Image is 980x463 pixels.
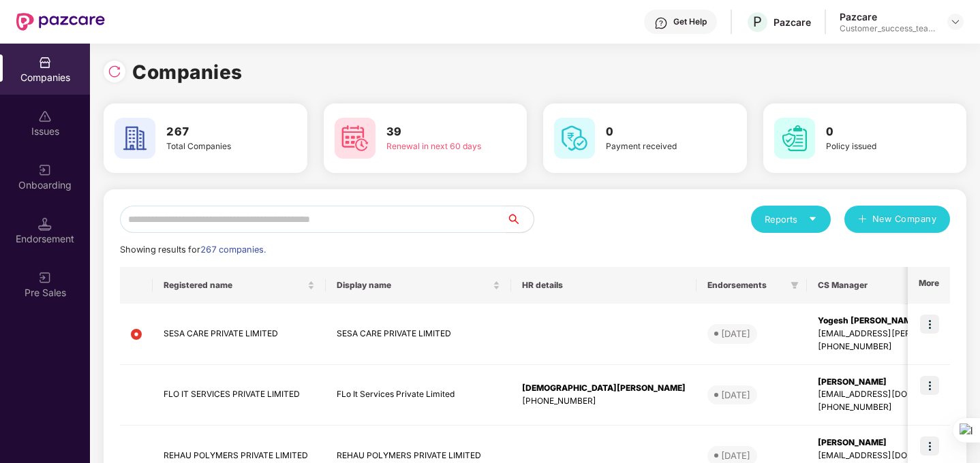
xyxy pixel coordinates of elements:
td: SESA CARE PRIVATE LIMITED [326,304,511,365]
div: Payment received [606,140,707,153]
div: [PHONE_NUMBER] [522,395,686,408]
span: Endorsements [707,280,785,291]
td: FLo It Services Private Limited [326,365,511,426]
img: svg+xml;base64,PHN2ZyB4bWxucz0iaHR0cDovL3d3dy53My5vcmcvMjAwMC9zdmciIHdpZHRoPSI2MCIgaGVpZ2h0PSI2MC... [774,118,815,159]
div: Pazcare [840,10,935,23]
img: svg+xml;base64,PHN2ZyBpZD0iQ29tcGFuaWVzIiB4bWxucz0iaHR0cDovL3d3dy53My5vcmcvMjAwMC9zdmciIHdpZHRoPS... [38,56,52,69]
span: P [753,14,762,30]
img: svg+xml;base64,PHN2ZyB3aWR0aD0iMTQuNSIgaGVpZ2h0PSIxNC41IiB2aWV3Qm94PSIwIDAgMTYgMTYiIGZpbGw9Im5vbm... [38,217,52,231]
img: icon [920,376,939,395]
div: Customer_success_team_lead [840,23,935,34]
div: [DATE] [721,449,750,462]
img: icon [920,315,939,334]
button: plusNew Company [844,206,950,233]
img: svg+xml;base64,PHN2ZyB3aWR0aD0iMjAiIGhlaWdodD0iMjAiIHZpZXdCb3g9IjAgMCAyMCAyMCIgZmlsbD0ibm9uZSIgeG... [38,163,52,177]
img: svg+xml;base64,PHN2ZyB3aWR0aD0iMjAiIGhlaWdodD0iMjAiIHZpZXdCb3g9IjAgMCAyMCAyMCIgZmlsbD0ibm9uZSIgeG... [38,271,52,285]
div: Reports [765,212,817,226]
td: SESA CARE PRIVATE LIMITED [153,304,326,365]
th: More [908,267,950,304]
img: svg+xml;base64,PHN2ZyB4bWxucz0iaHR0cDovL3d3dy53My5vcmcvMjAwMC9zdmciIHdpZHRoPSI2MCIgaGVpZ2h0PSI2MC... [554,118,595,159]
img: icon [920,436,939,456]
span: 267 companies. [200,244,266,255]
img: New Pazcare Logo [16,13,105,31]
img: svg+xml;base64,PHN2ZyBpZD0iRHJvcGRvd24tMzJ4MzIiIHhtbG5zPSJodHRwOi8vd3d3LnczLm9yZy8yMDAwL3N2ZyIgd2... [950,16,961,27]
img: svg+xml;base64,PHN2ZyB4bWxucz0iaHR0cDovL3d3dy53My5vcmcvMjAwMC9zdmciIHdpZHRoPSI2MCIgaGVpZ2h0PSI2MC... [114,118,155,159]
div: Total Companies [166,140,268,153]
th: Registered name [153,267,326,304]
h3: 39 [386,123,488,141]
td: FLO IT SERVICES PRIVATE LIMITED [153,365,326,426]
span: filter [791,281,799,289]
span: Display name [337,280,490,291]
h1: Companies [132,57,243,87]
span: Showing results for [120,244,266,255]
img: svg+xml;base64,PHN2ZyBpZD0iUmVsb2FkLTMyeDMyIiB4bWxucz0iaHR0cDovL3d3dy53My5vcmcvMjAwMC9zdmciIHdpZH... [108,65,121,78]
span: New Company [872,212,937,226]
img: svg+xml;base64,PHN2ZyBpZD0iSGVscC0zMngzMiIgeG1sbnM9Imh0dHA6Ly93d3cudzMub3JnLzIwMDAvc3ZnIiB3aWR0aD... [654,16,668,30]
div: Policy issued [826,140,928,153]
div: Pazcare [774,16,811,29]
span: plus [858,214,867,225]
div: [DEMOGRAPHIC_DATA][PERSON_NAME] [522,382,686,395]
img: svg+xml;base64,PHN2ZyB4bWxucz0iaHR0cDovL3d3dy53My5vcmcvMjAwMC9zdmciIHdpZHRoPSIxMiIgaGVpZ2h0PSIxMi... [131,329,142,340]
img: svg+xml;base64,PHN2ZyB4bWxucz0iaHR0cDovL3d3dy53My5vcmcvMjAwMC9zdmciIHdpZHRoPSI2MCIgaGVpZ2h0PSI2MC... [335,118,376,159]
span: Registered name [164,280,305,291]
h3: 0 [606,123,707,141]
div: Get Help [673,16,707,27]
img: svg+xml;base64,PHN2ZyBpZD0iSXNzdWVzX2Rpc2FibGVkIiB4bWxucz0iaHR0cDovL3d3dy53My5vcmcvMjAwMC9zdmciIH... [38,110,52,123]
span: filter [788,277,801,293]
div: [DATE] [721,327,750,340]
div: Renewal in next 60 days [386,140,488,153]
div: [DATE] [721,388,750,402]
span: search [506,214,534,225]
h3: 0 [826,123,928,141]
span: caret-down [808,214,817,223]
th: HR details [511,267,696,304]
th: Display name [326,267,511,304]
h3: 267 [166,123,268,141]
button: search [506,206,534,233]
